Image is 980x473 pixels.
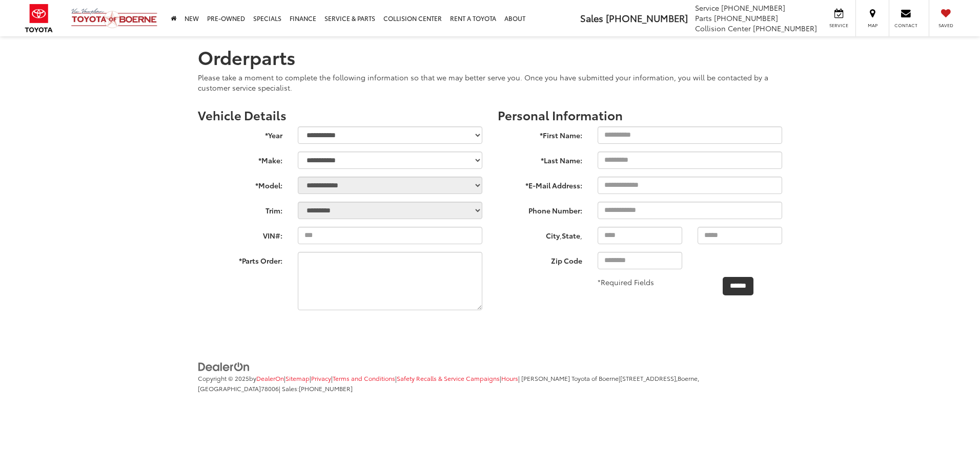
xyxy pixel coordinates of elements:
span: Saved [934,22,957,29]
a: Terms and Conditions [333,374,395,382]
span: | [331,374,395,382]
span: Sales [580,11,603,25]
label: *Last Name: [490,152,590,165]
img: Vic Vaughan Toyota of Boerne [71,8,158,29]
label: *Make: [190,152,290,165]
label: *First Name: [490,126,590,140]
p: Please take a moment to complete the following information so that we may better serve you. Once ... [198,72,782,93]
h3: Personal Information [498,108,782,121]
span: Service [695,3,719,13]
img: DealerOn [198,361,250,373]
label: City [546,230,560,241]
label: *Parts Order: [190,252,290,266]
a: Safety Recalls & Service Campaigns, Opens in a new tab [397,374,500,382]
label: Trim: [190,202,290,216]
label: State [562,230,580,241]
a: DealerOn [198,361,250,371]
span: [PHONE_NUMBER] [714,13,778,23]
span: Copyright © 2025 [198,374,249,382]
span: by [249,374,284,382]
span: Map [861,22,884,29]
span: [GEOGRAPHIC_DATA] [198,384,261,393]
label: VIN#: [190,227,290,241]
a: Sitemap [285,374,310,382]
span: | [PERSON_NAME] Toyota of Boerne [518,374,619,382]
label: *Year [190,126,290,140]
a: Privacy [311,374,331,382]
h3: Vehicle Details [198,108,482,121]
span: [PHONE_NUMBER] [721,3,785,13]
span: , , [490,227,590,243]
span: | [395,374,500,382]
span: | [284,374,310,382]
label: Phone Number: [490,202,590,216]
a: DealerOn Home Page [256,374,284,382]
span: Boerne, [678,374,699,382]
span: [PHONE_NUMBER] [606,11,688,25]
span: Parts [695,13,712,23]
span: | [310,374,331,382]
span: Contact [894,22,917,29]
label: *Model: [190,177,290,190]
span: | Sales: [279,384,353,393]
span: Service [827,22,850,29]
span: Collision Center [695,23,751,33]
span: [PHONE_NUMBER] [753,23,817,33]
span: [STREET_ADDRESS], [620,374,678,382]
span: [PHONE_NUMBER] [299,384,353,393]
div: *Required Fields [590,277,665,287]
span: | [500,374,518,382]
span: 78006 [261,384,279,393]
h1: Orderparts [198,47,782,67]
label: Zip Code [490,252,590,266]
a: Hours [501,374,518,382]
label: *E-Mail Address: [490,177,590,190]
